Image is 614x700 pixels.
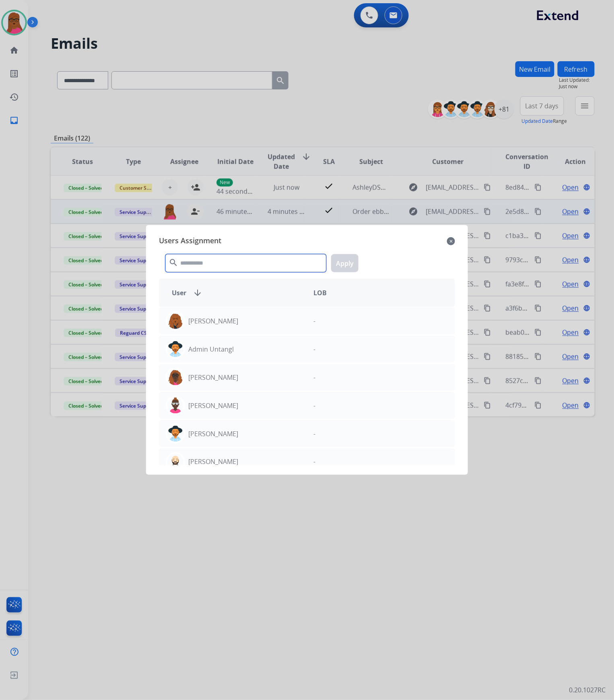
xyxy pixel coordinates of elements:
p: [PERSON_NAME] [188,373,238,382]
p: - [313,429,315,439]
mat-icon: search [169,258,178,267]
span: LOB [313,288,327,298]
p: - [313,316,315,326]
p: - [313,373,315,382]
p: [PERSON_NAME] [188,401,238,410]
p: - [313,457,315,467]
p: [PERSON_NAME] [188,429,238,439]
p: Admin Untangl [188,344,234,354]
p: [PERSON_NAME] [188,457,238,467]
mat-icon: arrow_downward [193,288,202,298]
span: Users Assignment [159,235,221,248]
p: - [313,401,315,410]
p: - [313,344,315,354]
button: Apply [331,254,359,272]
div: User [165,288,307,298]
mat-icon: close [447,236,455,246]
p: [PERSON_NAME] [188,316,238,326]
